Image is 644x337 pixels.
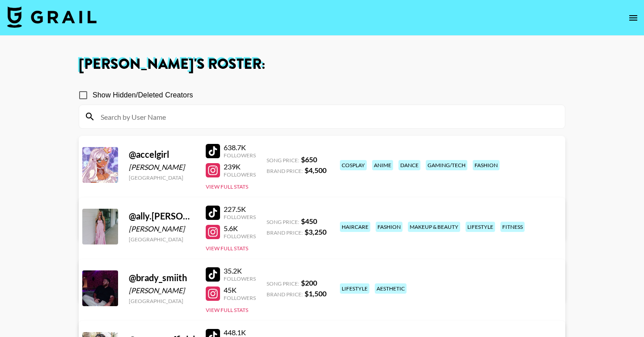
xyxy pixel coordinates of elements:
[224,233,256,240] div: Followers
[301,278,317,287] strong: $ 200
[129,163,195,172] div: [PERSON_NAME]
[224,214,256,220] div: Followers
[408,222,460,232] div: makeup & beauty
[224,162,256,171] div: 239K
[129,149,195,160] div: @ accelgirl
[224,275,256,282] div: Followers
[206,307,248,313] button: View Full Stats
[340,222,370,232] div: haircare
[376,222,402,232] div: fashion
[398,160,420,170] div: dance
[305,166,326,174] strong: $ 4,500
[224,266,256,275] div: 35.2K
[95,110,559,124] input: Search by User Name
[375,283,407,294] div: aesthetic
[224,328,256,337] div: 448.1K
[301,155,317,164] strong: $ 650
[224,152,256,159] div: Followers
[224,286,256,295] div: 45K
[267,168,303,174] span: Brand Price:
[129,174,195,181] div: [GEOGRAPHIC_DATA]
[340,160,367,170] div: cosplay
[224,205,256,214] div: 227.5K
[93,90,193,101] span: Show Hidden/Deleted Creators
[224,143,256,152] div: 638.7K
[129,286,195,295] div: [PERSON_NAME]
[372,160,393,170] div: anime
[624,9,642,27] button: open drawer
[79,57,565,72] h1: [PERSON_NAME] 's Roster:
[305,227,326,236] strong: $ 3,250
[340,283,369,294] div: lifestyle
[267,157,299,164] span: Song Price:
[267,280,299,287] span: Song Price:
[129,298,195,304] div: [GEOGRAPHIC_DATA]
[267,291,303,298] span: Brand Price:
[7,6,97,28] img: Grail Talent
[301,217,317,225] strong: $ 450
[267,219,299,225] span: Song Price:
[473,160,500,170] div: fashion
[206,245,248,252] button: View Full Stats
[129,224,195,233] div: [PERSON_NAME]
[129,272,195,283] div: @ brady_smiith
[129,236,195,243] div: [GEOGRAPHIC_DATA]
[466,222,495,232] div: lifestyle
[224,295,256,301] div: Followers
[500,222,525,232] div: fitness
[129,211,195,222] div: @ ally.[PERSON_NAME]
[224,224,256,233] div: 5.6K
[206,183,248,190] button: View Full Stats
[267,229,303,236] span: Brand Price:
[305,289,326,298] strong: $ 1,500
[224,171,256,178] div: Followers
[426,160,467,170] div: gaming/tech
